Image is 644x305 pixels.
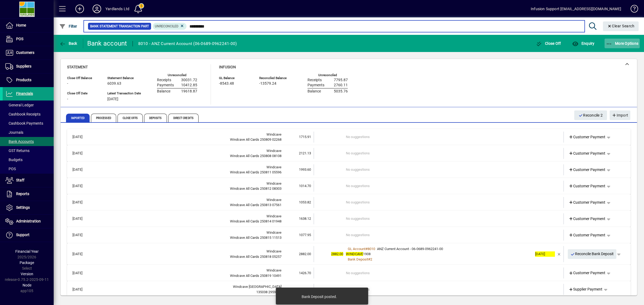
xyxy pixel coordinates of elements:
[3,32,54,46] a: POS
[157,83,174,87] span: Payments
[3,201,54,214] a: Settings
[3,228,54,242] a: Support
[67,92,99,95] span: Close Off Date
[574,110,607,120] button: Reconcile 2
[365,247,368,251] span: #
[95,181,281,186] div: Windcave
[95,186,281,191] div: Windcave All Cards 250812 08303
[569,287,603,292] span: Supplier Payment
[259,81,276,86] span: -13579.24
[95,219,281,224] div: Windcave All Cards 250814 01948
[90,24,149,29] span: Bank Statement Transaction Part
[566,198,608,207] a: Customer Payment
[16,205,30,210] span: Settings
[67,97,68,101] span: -
[299,168,311,172] span: 1993.60
[59,41,77,46] span: Back
[569,183,606,189] span: Customer Payment
[569,216,606,222] span: Customer Payment
[579,111,603,120] span: Reconcile 2
[334,78,348,82] span: 7795.87
[346,132,532,143] td: No suggestions
[299,271,311,275] span: 1426.70
[346,230,532,241] td: No suggestions
[95,132,281,137] div: Windcave
[5,139,34,144] span: Bank Accounts
[346,197,532,208] td: No suggestions
[299,200,311,204] span: 1053.82
[569,134,606,140] span: Customer Payment
[58,39,79,48] button: Back
[3,60,54,73] a: Suppliers
[59,24,77,28] span: Filter
[67,281,631,297] mat-expansion-panel-header: [DATE]Windcave [GEOGRAPHIC_DATA]135038 2959676-307.12No suggestionsSupplier Payment
[607,24,635,28] span: Clear Search
[572,41,594,46] span: Enquiry
[3,101,54,110] a: General Ledger
[5,103,34,107] span: General Ledger
[603,21,639,31] button: Clear
[568,249,617,259] button: Reconcile Bank Deposit
[95,254,281,259] div: Windcave All Cards 250818 05257
[66,114,90,122] span: Imported
[67,211,631,227] mat-expansion-panel-header: [DATE]WindcaveWindcave All Cards 250814 019481638.12No suggestionsCustomer Payment
[95,148,281,154] div: Windcave
[181,78,197,82] span: 30031.72
[3,146,54,155] a: GST Returns
[95,273,281,278] div: Windcave All Cards 250819 10491
[3,164,54,173] a: POS
[3,19,54,32] a: Home
[157,89,170,94] span: Balance
[16,178,24,182] span: Staff
[370,257,372,261] span: 2
[318,73,337,77] label: Unreconciled
[566,214,608,224] a: Customer Payment
[70,213,95,224] td: [DATE]
[16,50,34,55] span: Customers
[535,39,562,48] button: Close Off
[3,155,54,164] a: Budgets
[67,129,631,145] mat-expansion-panel-header: [DATE]WindcaveWindcave All Cards 250809 022681715.91No suggestionsCustomer Payment
[168,114,199,122] span: Direct Credits
[168,73,186,77] label: Unreconciled
[95,289,281,295] div: 135038 2959676
[569,200,606,205] span: Customer Payment
[153,23,187,30] mat-chip: Reconciliation Status: Unreconciled
[181,83,197,87] span: 10412.85
[70,164,95,175] td: [DATE]
[15,249,39,254] span: Financial Year
[299,217,311,221] span: 1638.12
[105,5,129,13] div: Yardlands Ltd
[23,283,31,287] span: Node
[606,41,639,46] span: More Options
[118,114,143,122] span: Close Offs
[95,170,281,175] div: Windcave All Cards 250811 05596
[334,89,348,94] span: 5035.76
[368,247,375,251] span: 8010
[67,145,631,162] mat-expansion-panel-header: [DATE]WindcaveWindcave All Cards 250808 081082121.13No suggestionsCustomer Payment
[70,197,95,208] td: [DATE]
[58,21,79,31] button: Filter
[346,284,532,295] td: No suggestions
[308,78,322,82] span: Receipts
[67,243,631,265] mat-expansion-panel-header: [DATE]WindcaveWindcave All Cards 250818 052572882.002882.00GL Account#8010ANZ Current Account - 0...
[348,257,368,261] span: Bank Deposit
[95,202,281,208] div: Windcave All Cards 250813 07561
[67,265,631,281] mat-expansion-panel-header: [DATE]WindcaveWindcave All Cards 250819 104911426.70No suggestionsCustomer Payment
[5,121,43,125] span: Cashbook Payments
[95,249,281,254] div: Windcave
[346,164,532,175] td: No suggestions
[299,151,311,155] span: 2121.13
[627,1,637,18] a: Knowledge Base
[67,162,631,178] mat-expansion-panel-header: [DATE]WindcaveWindcave All Cards 250811 055961993.60No suggestionsCustomer Payment
[95,137,281,142] div: Windcave All Cards 250809 02268
[155,24,178,28] span: Unreconciled
[535,251,555,257] div: [DATE]
[16,37,23,41] span: POS
[308,89,321,94] span: Balance
[16,219,41,223] span: Administration
[95,153,281,159] div: Windcave All Cards 250808 08108
[5,130,23,135] span: Journals
[5,167,16,171] span: POS
[67,81,68,86] span: -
